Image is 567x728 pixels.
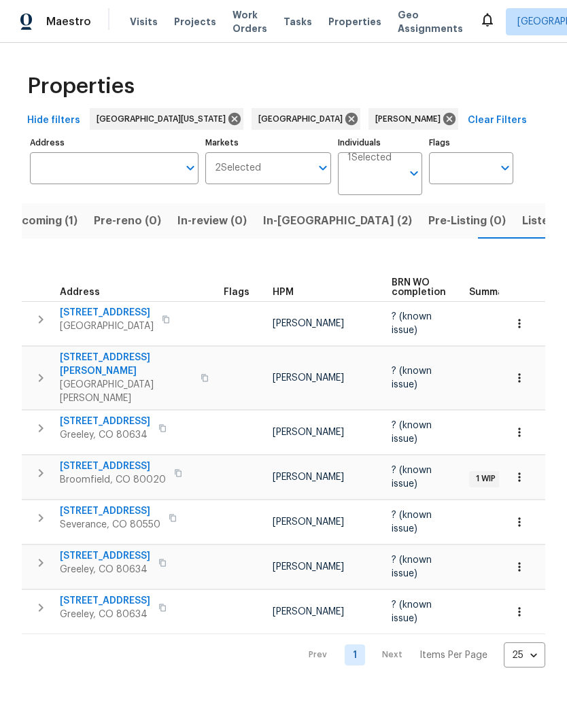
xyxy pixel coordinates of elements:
div: [GEOGRAPHIC_DATA][US_STATE] [90,108,243,130]
a: Goto page 1 [345,644,365,665]
button: Open [496,158,515,177]
span: Broomfield, CO 80020 [60,473,166,487]
span: ? (known issue) [392,466,432,489]
span: Clear Filters [468,112,527,129]
span: In-review (0) [177,211,247,230]
span: Greeley, CO 80634 [60,608,150,621]
span: 1 Selected [347,152,392,164]
span: [STREET_ADDRESS] [60,594,150,608]
span: Severance, CO 80550 [60,518,160,532]
button: Hide filters [22,108,86,133]
span: [STREET_ADDRESS][PERSON_NAME] [60,351,192,378]
button: Open [313,158,332,177]
span: [STREET_ADDRESS] [60,504,160,518]
span: [PERSON_NAME] [273,607,344,617]
span: [PERSON_NAME] [273,517,344,527]
span: [GEOGRAPHIC_DATA][PERSON_NAME] [60,378,192,405]
span: Work Orders [233,8,267,35]
span: [PERSON_NAME] [375,112,446,126]
span: In-[GEOGRAPHIC_DATA] (2) [263,211,412,230]
span: ? (known issue) [392,510,432,534]
span: ? (known issue) [392,366,432,389]
span: Summary [469,288,513,297]
span: [PERSON_NAME] [273,472,344,482]
label: Flags [429,139,513,147]
span: ? (known issue) [392,421,432,444]
button: Clear Filters [462,108,532,133]
span: Geo Assignments [398,8,463,35]
span: Projects [174,15,216,29]
span: Upcoming (1) [7,211,78,230]
span: Flags [224,288,250,297]
span: Pre-Listing (0) [428,211,506,230]
span: [PERSON_NAME] [273,373,344,383]
span: ? (known issue) [392,600,432,623]
span: HPM [273,288,294,297]
span: [PERSON_NAME] [273,428,344,437]
span: [PERSON_NAME] [273,319,344,328]
span: Pre-reno (0) [94,211,161,230]
span: Hide filters [27,112,80,129]
span: [GEOGRAPHIC_DATA] [60,319,154,333]
span: BRN WO completion [392,278,446,297]
p: Items Per Page [419,648,487,662]
button: Open [181,158,200,177]
span: Properties [27,80,135,93]
span: Address [60,288,100,297]
div: 25 [504,638,545,673]
span: Greeley, CO 80634 [60,563,150,576]
span: Tasks [283,17,312,27]
label: Address [30,139,199,147]
span: ? (known issue) [392,312,432,335]
span: [STREET_ADDRESS] [60,306,154,319]
label: Individuals [338,139,422,147]
span: [STREET_ADDRESS] [60,415,150,428]
span: [STREET_ADDRESS] [60,549,150,563]
span: Maestro [46,15,91,29]
span: Visits [130,15,158,29]
span: ? (known issue) [392,555,432,578]
label: Markets [205,139,332,147]
span: [STREET_ADDRESS] [60,460,166,473]
span: [GEOGRAPHIC_DATA] [258,112,348,126]
span: [GEOGRAPHIC_DATA][US_STATE] [97,112,231,126]
span: 1 WIP [470,473,501,485]
div: [GEOGRAPHIC_DATA] [252,108,360,130]
span: 2 Selected [215,162,261,174]
span: [PERSON_NAME] [273,562,344,572]
span: Properties [328,15,381,29]
nav: Pagination Navigation [296,642,545,668]
button: Open [405,164,424,183]
div: [PERSON_NAME] [368,108,458,130]
span: Greeley, CO 80634 [60,428,150,442]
